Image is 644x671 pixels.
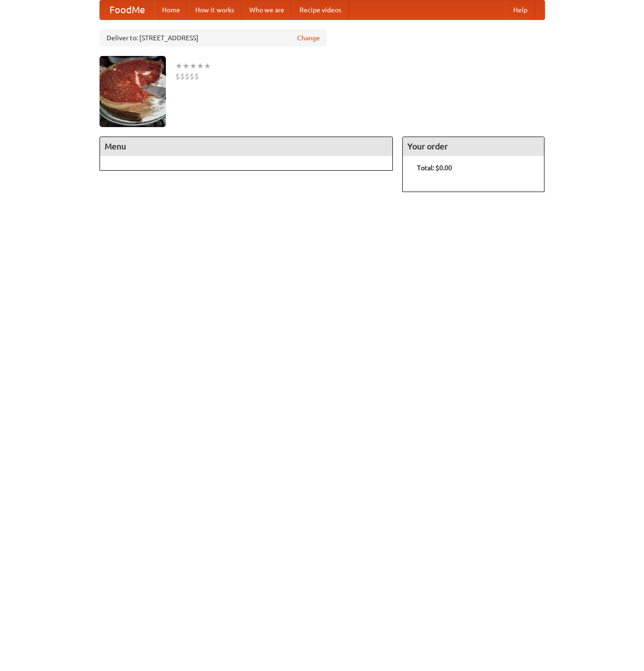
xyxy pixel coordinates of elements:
a: How it works [188,0,242,19]
li: $ [180,71,185,82]
a: Who we are [242,0,292,19]
div: Deliver to: [STREET_ADDRESS] [100,29,327,46]
img: angular.jpg [100,56,166,127]
h4: Menu [100,137,393,156]
li: $ [175,71,180,82]
a: Help [506,0,535,19]
a: Change [297,33,320,43]
li: $ [185,71,190,82]
li: $ [194,71,199,82]
li: ★ [197,61,204,71]
a: FoodMe [100,0,154,19]
h4: Your order [403,137,544,156]
li: ★ [190,61,197,71]
b: Total: $0.00 [417,164,452,172]
li: ★ [182,61,190,71]
li: ★ [175,61,182,71]
a: Home [154,0,188,19]
li: $ [190,71,194,82]
li: ★ [204,61,211,71]
a: Recipe videos [292,0,349,19]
